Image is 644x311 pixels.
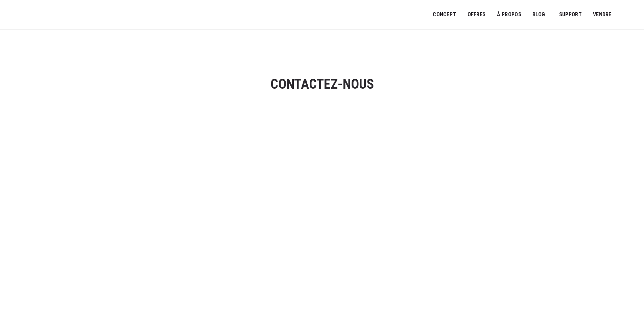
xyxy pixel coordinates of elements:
[555,7,586,22] a: SUPPORT
[589,7,616,22] a: VENDRE
[621,8,636,21] a: Passer à
[208,53,231,77] img: top-left-green
[428,7,460,22] a: Concept
[433,6,634,23] nav: Menu principal
[10,7,63,24] img: Logo
[528,7,550,22] a: Blog
[625,13,631,17] img: Français
[463,7,490,22] a: OFFRES
[208,77,436,92] h1: CONTACTEZ-NOUS
[492,7,526,22] a: À PROPOS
